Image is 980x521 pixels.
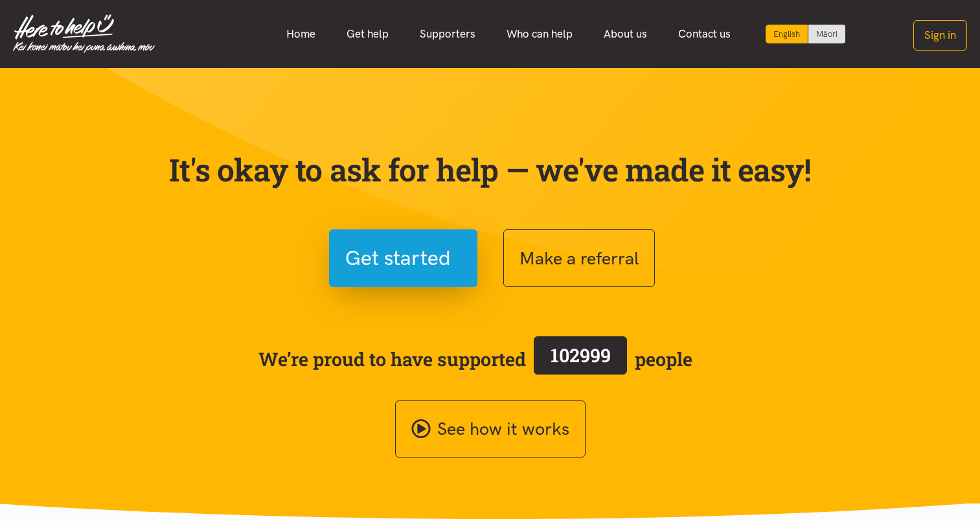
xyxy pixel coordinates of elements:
a: Contact us [663,20,746,48]
div: Current language [766,25,808,43]
a: Switch to Te Reo Māori [808,25,845,43]
p: It's okay to ask for help — we've made it easy! [166,151,814,189]
span: We’re proud to have supported people [258,334,692,384]
a: Home [271,20,331,48]
button: Make a referral [503,229,655,287]
a: About us [588,20,663,48]
a: Who can help [491,20,588,48]
a: Supporters [404,20,491,48]
div: Language toggle [766,25,846,43]
img: Home [13,14,155,53]
a: 102999 [526,334,635,384]
span: 102999 [551,343,611,367]
button: Get started [329,229,477,287]
button: Sign in [913,20,967,51]
a: Get help [331,20,404,48]
a: See how it works [395,400,586,458]
span: Get started [345,242,451,275]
